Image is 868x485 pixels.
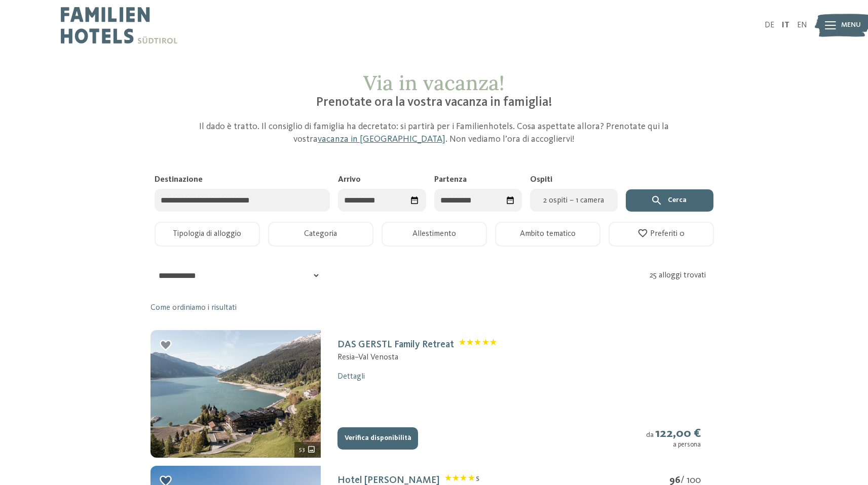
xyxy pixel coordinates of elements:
span: Prenotate ora la vostra vacanza in famiglia! [316,96,552,109]
div: Seleziona data [502,192,519,209]
a: Come ordiniamo i risultati [150,302,237,313]
button: Verifica disponibilità [337,427,418,450]
img: DAS GERSTL Family Retreat [150,330,321,458]
strong: 122,00 € [655,427,701,440]
a: EN [797,21,807,29]
button: Ambito tematico [495,222,600,247]
a: IT [782,21,789,29]
div: a persona [646,441,701,449]
p: Il dado è tratto. Il consiglio di famiglia ha decretato: si partirà per i Familienhotels. Cosa as... [194,120,675,146]
span: Partenza [434,176,467,184]
button: 2 ospiti – 1 camera2 ospiti – 1 camera [530,189,618,212]
button: Tipologia di alloggio [155,222,260,247]
button: Categoria [268,222,373,247]
div: Seleziona data [406,192,423,209]
a: DAS GERSTL Family RetreatClassificazione: 5 stelle [337,340,497,350]
a: vacanza in [GEOGRAPHIC_DATA] [318,135,445,144]
button: Cerca [626,189,713,212]
button: Allestimento [382,222,487,247]
div: 53 ulteriori immagini [294,442,321,458]
span: Menu [841,20,861,30]
div: Aggiungi ai preferiti [159,338,173,353]
span: 53 [299,445,305,454]
div: 25 alloggi trovati [650,270,717,281]
a: DE [765,21,774,29]
span: S [476,476,479,482]
svg: 53 ulteriori immagini [307,445,316,454]
span: Arrivo [338,176,361,184]
button: Preferiti 0 [609,222,714,247]
span: 2 ospiti – 1 camera [536,194,612,207]
div: Resia – Val Venosta [337,352,497,363]
span: Classificazione: 5 stelle [459,339,497,351]
span: Destinazione [155,176,203,184]
a: Dettagli [337,373,365,381]
span: Ospiti [530,176,552,184]
div: da [646,426,701,450]
span: Via in vacanza! [363,70,505,96]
